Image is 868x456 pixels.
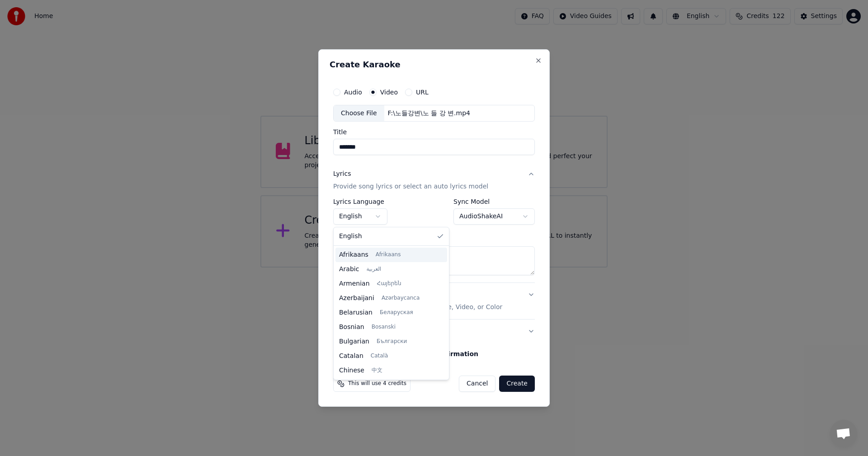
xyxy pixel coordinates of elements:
span: Bulgarian [339,337,369,346]
span: Chinese [339,366,364,375]
span: English [339,232,362,241]
span: Azərbaycanca [382,295,420,302]
span: Afrikaans [339,250,368,259]
span: Arabic [339,265,359,274]
span: 中文 [372,367,382,374]
span: Català [371,353,388,360]
span: Afrikaans [376,251,401,259]
span: Azerbaijani [339,294,374,303]
span: Bosanski [372,324,396,331]
span: Armenian [339,279,370,288]
span: Հայերեն [377,280,401,287]
span: Catalan [339,352,363,361]
span: Беларуская [380,309,413,316]
span: العربية [366,266,381,273]
span: Belarusian [339,308,373,317]
span: Български [377,338,407,345]
span: Bosnian [339,323,364,332]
